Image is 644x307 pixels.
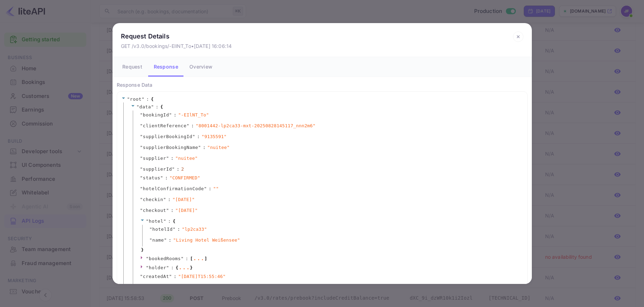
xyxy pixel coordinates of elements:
[143,133,193,140] span: supplierBookingId
[146,96,149,103] span: :
[148,57,184,77] button: Response
[186,255,188,262] span: :
[191,122,194,129] span: :
[140,208,143,213] span: "
[149,256,181,261] span: bookedRooms
[146,256,149,261] span: "
[146,265,149,270] span: "
[169,274,172,279] span: "
[196,122,316,129] span: " 8001442-lp2ca33-mxt-20250828145117_nnn2m6 "
[174,273,176,280] span: :
[152,237,164,244] span: name
[152,226,173,233] span: hotelId
[140,274,143,279] span: "
[175,155,198,162] span: " nuitee "
[165,174,168,181] span: :
[184,57,218,77] button: Overview
[175,264,178,271] span: {
[197,133,200,140] span: :
[146,219,149,224] span: "
[204,186,207,191] span: "
[150,227,152,232] span: "
[172,196,195,203] span: " [DATE] "
[139,104,151,109] span: data
[142,97,144,102] span: "
[143,196,163,203] span: checkin
[192,134,195,139] span: "
[140,175,143,180] span: "
[121,42,232,50] p: GET /v3.0/bookings/-EIlNT_To • [DATE] 16:06:14
[173,237,240,244] span: " Living Hotel Weißensee "
[202,133,227,140] span: " 9135591 "
[149,219,164,224] span: hotel
[178,273,226,280] span: " [DATE]T15:55:46 "
[117,81,528,88] p: Response Data
[143,112,169,119] span: bookingId
[121,31,232,41] p: Request Details
[193,256,204,260] div: ...
[163,197,166,202] span: "
[171,207,174,214] span: :
[140,145,143,150] span: "
[173,218,175,225] span: {
[168,196,171,203] span: :
[127,97,130,102] span: "
[190,255,193,262] span: [
[155,103,158,110] span: :
[143,207,166,214] span: checkout
[140,134,143,139] span: "
[151,104,154,109] span: "
[178,112,209,119] span: " -EIlNT_To "
[187,123,189,128] span: "
[140,247,144,254] span: }
[160,103,163,110] span: {
[140,166,143,172] span: "
[163,219,166,224] span: "
[143,155,166,162] span: supplier
[143,185,204,192] span: hotelConfirmationCode
[181,166,184,173] div: 2
[198,145,201,150] span: "
[137,104,139,109] span: "
[181,256,183,261] span: "
[140,123,143,128] span: "
[203,144,205,151] span: :
[143,174,160,181] span: status
[140,186,143,191] span: "
[176,166,179,173] span: :
[160,175,163,180] span: "
[140,156,143,161] span: "
[150,237,152,243] span: "
[143,144,198,151] span: supplierBookingName
[143,122,187,129] span: clientReference
[169,112,172,117] span: "
[209,185,211,192] span: :
[171,155,174,162] span: :
[117,57,148,77] button: Request
[174,112,176,119] span: :
[172,166,175,172] span: "
[168,218,171,225] span: :
[140,112,143,117] span: "
[164,237,167,243] span: "
[166,156,169,161] span: "
[175,207,198,214] span: " [DATE] "
[177,226,180,233] span: :
[143,273,169,280] span: createdAt
[130,97,142,102] span: root
[149,265,166,270] span: holder
[190,264,193,271] span: }
[182,226,207,233] span: " lp2ca33 "
[204,255,207,262] span: ]
[171,264,174,271] span: :
[173,227,175,232] span: "
[166,208,169,213] span: "
[207,144,230,151] span: " nuitee "
[169,174,200,181] span: " CONFIRMED "
[178,265,190,269] div: ...
[213,185,219,192] span: " "
[140,197,143,202] span: "
[151,96,154,103] span: {
[143,166,172,173] span: supplierId
[166,265,169,270] span: "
